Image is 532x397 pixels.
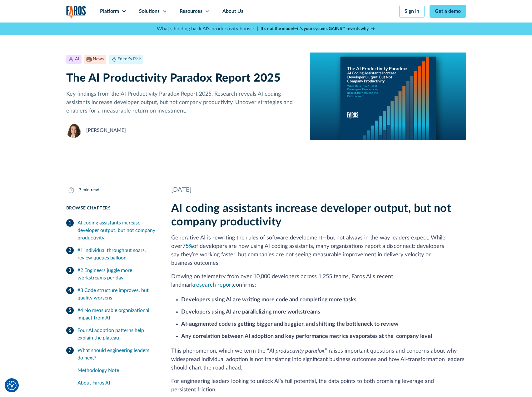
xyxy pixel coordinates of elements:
[66,90,300,115] p: Key findings from the AI Productivity Paradox Report 2025. Research reveals AI coding assistants ...
[399,5,425,18] a: Sign in
[171,273,466,289] p: Drawing on telemetry from over 10,000 developers across 1,255 teams, Faros AI’s recent landmark c...
[79,187,81,193] div: 7
[77,327,156,342] div: Four AI adoption patterns help explain the plateau
[66,264,156,284] a: #2 Engineers juggle more workstreams per day
[66,244,156,264] a: #1 Individual throughput soars, review queues balloon
[430,5,466,18] a: Get a demo
[269,348,324,354] em: AI productivity paradox
[66,205,156,212] div: Browse Chapters
[181,321,398,327] strong: AI-augmented code is getting bigger and buggier, and shifting the bottleneck to review
[157,25,258,33] p: What's holding back AI's productivity boost? |
[139,8,160,15] div: Solutions
[77,267,156,282] div: #2 Engineers juggle more workstreams per day
[100,8,119,15] div: Platform
[181,309,320,315] strong: Developers using AI are parallelizing more workstreams
[66,6,86,18] img: Logo of the analytics and reporting company Faros.
[77,379,156,387] div: About Faros AI
[181,297,356,303] strong: Developers using AI are writing more code and completing more tasks
[77,347,156,362] div: What should engineering leaders do next?
[117,56,141,63] div: Editor's Pick
[66,324,156,344] a: Four AI adoption patterns help explain the plateau
[66,304,156,324] a: #4 No measurable organizational impact from AI
[66,123,81,138] img: Neely Dunlap
[171,185,466,194] div: [DATE]
[171,202,466,229] h2: AI coding assistants increase developer output, but not company productivity
[77,307,156,322] div: #4 No measurable organizational impact from AI
[171,347,466,372] p: This phenomenon, which we term the “ ,” raises important questions and concerns about why widespr...
[181,334,432,339] strong: Any correlation between AI adoption and key performance metrics evaporates at the company level
[77,247,156,262] div: #1 Individual throughput soars, review queues balloon
[66,217,156,244] a: AI coding assistants increase developer output, but not company productivity
[77,367,156,374] div: Methodology Note
[86,127,126,134] div: [PERSON_NAME]
[77,377,156,389] a: About Faros AI
[66,284,156,304] a: #3 Code structure improves, but quality worsens
[7,381,17,390] button: Cookie Settings
[66,72,300,85] h1: The AI Productivity Paradox Report 2025
[77,287,156,302] div: #3 Code structure improves, but quality worsens
[261,27,369,31] strong: It’s not the model—it’s your system. GAINS™ reveals why
[93,56,104,63] div: News
[171,377,466,394] p: For engineering leaders looking to unlock AI’s full potential, the data points to both promising ...
[75,56,79,63] div: AI
[310,53,466,140] img: A report cover on a blue background. The cover reads:The AI Productivity Paradox: AI Coding Assis...
[82,187,99,193] div: min read
[7,381,17,390] img: Revisit consent button
[77,219,156,242] div: AI coding assistants increase developer output, but not company productivity
[171,234,466,268] p: Generative AI is rewriting the rules of software development—but not always in the way leaders ex...
[194,282,233,288] a: research report
[66,6,86,18] a: home
[261,26,375,32] a: It’s not the model—it’s your system. GAINS™ reveals why
[66,344,156,364] a: What should engineering leaders do next?
[77,364,156,377] a: Methodology Note
[180,8,202,15] div: Resources
[182,244,193,249] a: 75%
